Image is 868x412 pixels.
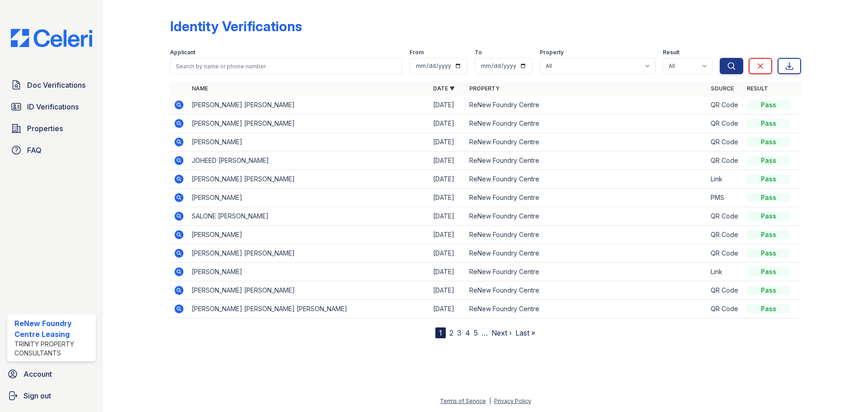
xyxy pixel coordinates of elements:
[469,85,500,92] a: Property
[481,327,488,338] span: …
[474,328,478,337] a: 5
[188,226,429,244] td: [PERSON_NAME]
[747,119,790,128] div: Pass
[188,96,429,114] td: [PERSON_NAME] [PERSON_NAME]
[707,207,743,226] td: QR Code
[747,156,790,165] div: Pass
[747,137,790,147] div: Pass
[7,98,96,116] a: ID Verifications
[489,398,491,404] div: |
[515,328,535,337] a: Last »
[747,100,790,109] div: Pass
[188,244,429,263] td: [PERSON_NAME] [PERSON_NAME]
[466,189,707,207] td: ReNew Foundry Centre
[7,76,96,94] a: Doc Verifications
[466,263,707,281] td: ReNew Foundry Centre
[24,390,51,401] span: Sign out
[711,85,734,92] a: Source
[7,119,96,137] a: Properties
[429,170,466,189] td: [DATE]
[4,29,99,47] img: CE_Logo_Blue-a8612792a0a2168367f1c8372b55b34899dd931a85d93a1a3d3e32e68fde9ad4.png
[188,189,429,207] td: [PERSON_NAME]
[433,85,455,92] a: Date ▼
[466,114,707,133] td: ReNew Foundry Centre
[14,318,92,340] div: ReNew Foundry Centre Leasing
[429,114,466,133] td: [DATE]
[707,226,743,244] td: QR Code
[429,263,466,281] td: [DATE]
[4,387,99,405] a: Sign out
[475,49,482,56] label: To
[747,249,790,258] div: Pass
[170,49,195,56] label: Applicant
[188,152,429,170] td: JOHEED [PERSON_NAME]
[429,152,466,170] td: [DATE]
[188,133,429,152] td: [PERSON_NAME]
[429,133,466,152] td: [DATE]
[707,300,743,318] td: QR Code
[747,85,768,92] a: Result
[429,300,466,318] td: [DATE]
[435,327,446,338] div: 1
[466,300,707,318] td: ReNew Foundry Centre
[429,244,466,263] td: [DATE]
[440,398,486,404] a: Terms of Service
[429,189,466,207] td: [DATE]
[188,207,429,226] td: SALONE [PERSON_NAME]
[707,96,743,114] td: QR Code
[449,328,453,337] a: 2
[747,267,790,276] div: Pass
[747,286,790,295] div: Pass
[707,170,743,189] td: Link
[188,263,429,281] td: [PERSON_NAME]
[429,226,466,244] td: [DATE]
[466,152,707,170] td: ReNew Foundry Centre
[429,281,466,300] td: [DATE]
[707,281,743,300] td: QR Code
[170,18,302,34] div: Identity Verifications
[707,114,743,133] td: QR Code
[466,244,707,263] td: ReNew Foundry Centre
[466,96,707,114] td: ReNew Foundry Centre
[663,49,679,56] label: Result
[429,207,466,226] td: [DATE]
[540,49,564,56] label: Property
[466,207,707,226] td: ReNew Foundry Centre
[466,226,707,244] td: ReNew Foundry Centre
[466,170,707,189] td: ReNew Foundry Centre
[188,170,429,189] td: [PERSON_NAME] [PERSON_NAME]
[7,141,96,159] a: FAQ
[24,369,52,379] span: Account
[747,212,790,221] div: Pass
[192,85,208,92] a: Name
[27,101,79,112] span: ID Verifications
[491,328,512,337] a: Next ›
[466,133,707,152] td: ReNew Foundry Centre
[188,300,429,318] td: [PERSON_NAME] [PERSON_NAME] [PERSON_NAME]
[747,230,790,239] div: Pass
[410,49,424,56] label: From
[466,281,707,300] td: ReNew Foundry Centre
[4,365,99,383] a: Account
[707,189,743,207] td: PMS
[707,263,743,281] td: Link
[27,123,63,134] span: Properties
[747,175,790,184] div: Pass
[188,281,429,300] td: [PERSON_NAME] [PERSON_NAME]
[494,398,531,404] a: Privacy Policy
[707,244,743,263] td: QR Code
[429,96,466,114] td: [DATE]
[707,133,743,152] td: QR Code
[707,152,743,170] td: QR Code
[465,328,470,337] a: 4
[188,114,429,133] td: [PERSON_NAME] [PERSON_NAME]
[14,340,92,358] div: Trinity Property Consultants
[27,145,42,156] span: FAQ
[170,58,402,74] input: Search by name or phone number
[747,304,790,313] div: Pass
[27,80,85,90] span: Doc Verifications
[747,193,790,202] div: Pass
[457,328,462,337] a: 3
